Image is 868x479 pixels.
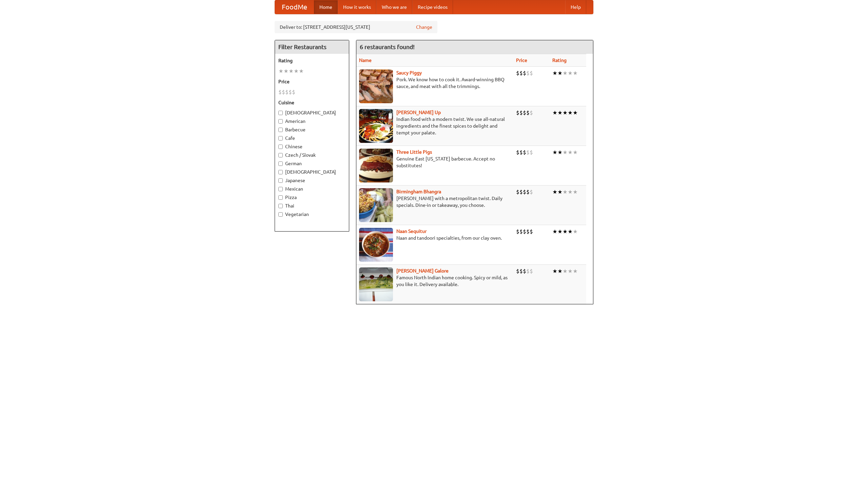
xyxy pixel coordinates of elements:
[278,126,346,133] label: Barbecue
[359,76,511,90] p: Pork. We know how to cook it. Award-winning BBQ sauce, and meat with all the trimmings.
[552,58,567,63] a: Rating
[314,0,338,14] a: Home
[278,57,346,64] h5: Rating
[278,211,346,218] label: Vegetarian
[359,58,372,63] a: Name
[278,109,346,116] label: [DEMOGRAPHIC_DATA]
[519,188,523,196] li: $
[278,194,346,201] label: Pizza
[360,44,415,50] ng-pluralize: 6 restaurants found!
[359,267,393,301] img: currygalore.jpg
[416,24,432,30] a: Change
[299,67,304,75] li: ★
[523,188,526,196] li: $
[278,202,346,209] label: Thai
[526,188,530,196] li: $
[285,88,289,96] li: $
[278,212,283,217] input: Vegetarian
[530,267,533,275] li: $
[552,267,557,275] li: ★
[278,152,346,158] label: Czech / Slovak
[519,109,523,116] li: $
[563,267,568,275] li: ★
[359,155,511,169] p: Genuine East [US_STATE] barbecue. Accept no substitutes!
[568,149,573,156] li: ★
[278,195,283,200] input: Pizza
[359,69,393,103] img: saucy.jpg
[396,189,441,194] a: Birmingham Bhangra
[530,188,533,196] li: $
[278,186,346,192] label: Mexican
[278,136,283,140] input: Cafe
[530,228,533,235] li: $
[359,116,511,136] p: Indian food with a modern twist. We use all-natural ingredients and the finest spices to delight ...
[396,70,422,75] b: Saucy Piggy
[278,99,346,106] h5: Cuisine
[563,188,568,196] li: ★
[523,228,526,235] li: $
[278,135,346,141] label: Cafe
[278,143,346,150] label: Chinese
[278,153,283,157] input: Czech / Slovak
[568,109,573,116] li: ★
[516,228,519,235] li: $
[516,149,519,156] li: $
[530,69,533,77] li: $
[557,228,563,235] li: ★
[278,128,283,132] input: Barbecue
[563,149,568,156] li: ★
[530,149,533,156] li: $
[278,170,283,174] input: [DEMOGRAPHIC_DATA]
[289,88,292,96] li: $
[573,69,578,77] li: ★
[563,69,568,77] li: ★
[359,188,393,222] img: bhangra.jpg
[278,178,283,183] input: Japanese
[526,267,530,275] li: $
[523,149,526,156] li: $
[552,228,557,235] li: ★
[573,267,578,275] li: ★
[565,0,586,14] a: Help
[526,69,530,77] li: $
[573,188,578,196] li: ★
[573,149,578,156] li: ★
[526,109,530,116] li: $
[396,149,432,155] b: Three Little Pigs
[563,228,568,235] li: ★
[526,228,530,235] li: $
[523,69,526,77] li: $
[557,149,563,156] li: ★
[292,88,295,96] li: $
[294,67,299,75] li: ★
[278,204,283,208] input: Thai
[359,195,511,209] p: [PERSON_NAME] with a metropolitan twist. Daily specials. Dine-in or takeaway, you choose.
[359,274,511,288] p: Famous North Indian home cooking. Spicy or mild, as you like it. Delivery available.
[516,58,527,63] a: Price
[359,109,393,143] img: curryup.jpg
[376,0,412,14] a: Who we are
[278,161,283,166] input: German
[275,40,349,54] h4: Filter Restaurants
[278,78,346,85] h5: Price
[278,160,346,167] label: German
[523,109,526,116] li: $
[573,109,578,116] li: ★
[278,169,346,175] label: [DEMOGRAPHIC_DATA]
[275,21,437,33] div: Deliver to: [STREET_ADDRESS][US_STATE]
[278,88,282,96] li: $
[278,119,283,124] input: American
[338,0,376,14] a: How it works
[359,235,511,241] p: Naan and tandoori specialties, from our clay oven.
[516,69,519,77] li: $
[516,267,519,275] li: $
[412,0,453,14] a: Recipe videos
[519,149,523,156] li: $
[552,109,557,116] li: ★
[396,110,441,115] a: [PERSON_NAME] Up
[359,149,393,182] img: littlepigs.jpg
[557,267,563,275] li: ★
[278,177,346,184] label: Japanese
[552,188,557,196] li: ★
